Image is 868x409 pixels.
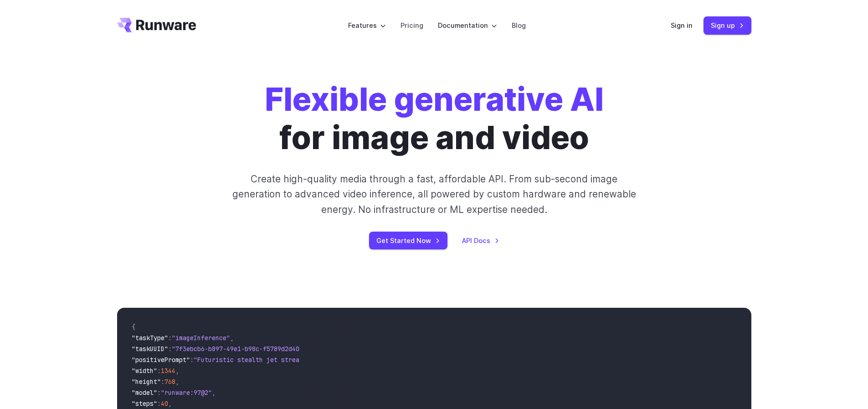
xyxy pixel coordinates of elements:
span: , [230,334,234,342]
span: { [132,323,135,331]
span: , [212,388,216,397]
span: "taskUUID" [132,345,168,353]
span: "Futuristic stealth jet streaking through a neon-lit cityscape with glowing purple exhaust" [194,356,525,364]
span: "imageInference" [172,334,230,342]
span: "positivePrompt" [132,356,190,364]
span: : [157,388,161,397]
a: Pricing [401,20,423,31]
span: "width" [132,367,157,375]
span: : [157,399,161,408]
label: Documentation [438,20,497,31]
span: , [168,399,172,408]
span: 1344 [161,367,175,375]
span: : [157,367,161,375]
span: "model" [132,388,157,397]
a: API Docs [462,235,499,246]
span: : [161,378,164,386]
span: "runware:97@2" [161,388,212,397]
h1: for image and video [265,80,604,157]
a: Sign up [704,16,751,34]
span: 768 [164,378,175,386]
a: Get Started Now [369,232,447,249]
span: , [175,367,179,375]
a: Go to / [117,18,196,32]
span: , [175,378,179,386]
p: Create high-quality media through a fast, affordable API. From sub-second image generation to adv... [231,171,637,217]
span: 40 [161,399,168,408]
span: : [190,356,194,364]
span: "steps" [132,399,157,408]
label: Features [348,20,386,31]
span: : [168,334,172,342]
span: "height" [132,378,161,386]
strong: Flexible generative AI [265,80,604,119]
span: "taskType" [132,334,168,342]
a: Blog [512,20,526,31]
span: : [168,345,172,353]
span: "7f3ebcb6-b897-49e1-b98c-f5789d2d40d7" [172,345,310,353]
a: Sign in [671,20,693,31]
